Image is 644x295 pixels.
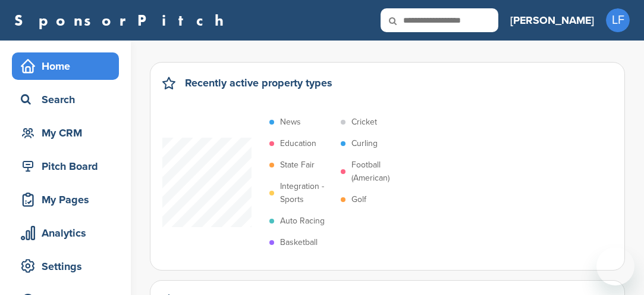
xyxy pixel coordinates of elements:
[280,116,301,129] p: News
[12,119,119,147] a: My CRM
[280,159,315,172] p: State Fair
[18,55,119,77] div: Home
[510,12,594,29] h3: [PERSON_NAME]
[606,8,630,32] span: LF
[351,159,406,185] p: Football (American)
[510,7,594,33] a: [PERSON_NAME]
[18,89,119,110] div: Search
[18,222,119,244] div: Analytics
[351,137,378,150] p: Curling
[596,247,634,285] iframe: Button to launch messaging window
[18,122,119,144] div: My CRM
[12,253,119,280] a: Settings
[12,186,119,213] a: My Pages
[12,219,119,247] a: Analytics
[18,189,119,210] div: My Pages
[14,13,231,28] a: SponsorPitch
[12,52,119,80] a: Home
[185,74,332,91] h2: Recently active property types
[351,116,377,129] p: Cricket
[280,180,335,206] p: Integration - Sports
[18,256,119,277] div: Settings
[18,156,119,177] div: Pitch Board
[280,215,325,228] p: Auto Racing
[12,86,119,113] a: Search
[12,153,119,180] a: Pitch Board
[280,236,318,249] p: Basketball
[280,137,316,150] p: Education
[351,193,366,206] p: Golf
